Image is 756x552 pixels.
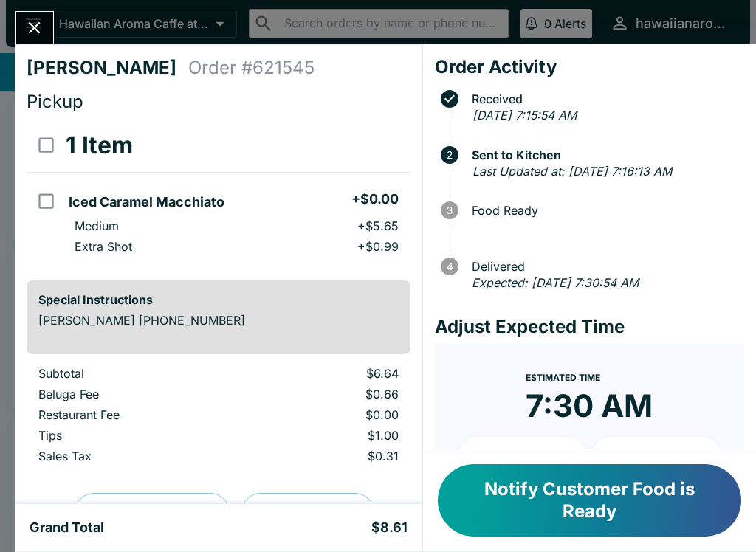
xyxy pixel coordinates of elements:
p: + $0.99 [357,239,399,254]
p: $0.31 [265,449,399,463]
text: 2 [447,149,453,161]
h4: [PERSON_NAME] [27,57,188,79]
em: [DATE] 7:15:54 AM [472,108,577,123]
em: Expected: [DATE] 7:30:54 AM [472,275,639,290]
p: Tips [38,428,241,443]
table: orders table [27,366,410,469]
button: + 20 [592,437,721,474]
p: Sales Tax [38,449,241,463]
h5: $8.61 [371,519,408,537]
p: [PERSON_NAME] [PHONE_NUMBER] [38,313,399,328]
p: $1.00 [265,428,399,443]
text: 4 [446,261,453,272]
button: Preview Receipt [75,493,230,531]
span: Sent to Kitchen [464,148,744,162]
span: Food Ready [464,204,744,217]
button: Close [16,12,53,44]
span: Delivered [464,260,744,273]
p: Restaurant Fee [38,407,241,422]
h3: 1 Item [66,131,133,160]
table: orders table [27,119,410,269]
button: Notify Customer Food is Ready [438,464,741,537]
h4: Adjust Expected Time [435,316,744,338]
button: + 10 [458,437,587,474]
h5: Grand Total [30,519,104,537]
p: $0.66 [265,387,399,401]
p: Extra Shot [75,239,132,254]
span: Received [464,92,744,106]
p: Subtotal [38,366,241,381]
p: + $5.65 [357,218,399,233]
button: Print Receipt [241,493,374,531]
time: 7:30 AM [526,387,653,425]
h6: Special Instructions [38,292,399,307]
h4: Order Activity [435,56,744,78]
span: Estimated Time [526,372,600,383]
text: 3 [447,204,453,216]
span: Pickup [27,91,83,112]
p: Beluga Fee [38,387,241,401]
p: $6.64 [265,366,399,381]
h5: Iced Caramel Macchiato [69,193,224,211]
p: Medium [75,218,119,233]
h4: Order # 621545 [188,57,315,79]
h5: + $0.00 [351,190,399,208]
p: $0.00 [265,407,399,422]
em: Last Updated at: [DATE] 7:16:13 AM [472,164,672,179]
